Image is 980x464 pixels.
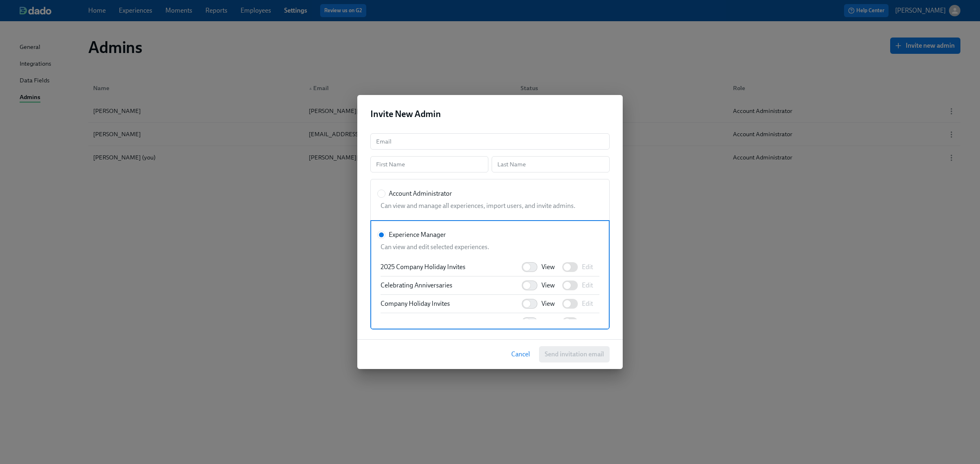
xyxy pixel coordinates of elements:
[389,230,446,239] span: Experience Manager
[511,350,530,358] span: Cancel
[506,346,536,362] button: Cancel
[582,299,593,308] span: Edit
[377,243,599,252] div: Can view and edit selected experiences.
[381,299,450,308] p: Company Holiday Invites
[381,318,512,327] p: Copy of Copy of Element INTERNATIONAL Onboarding
[582,318,593,327] span: Edit
[541,299,555,308] span: View
[381,281,452,290] p: Celebrating Anniversaries
[582,281,593,290] span: Edit
[541,263,555,272] span: View
[377,201,599,210] div: Can view and manage all experiences, import users, and invite admins.
[582,263,593,272] span: Edit
[370,108,610,120] h2: Invite New Admin
[541,281,555,290] span: View
[389,189,452,198] span: Account Administrator
[541,318,555,327] span: View
[381,263,465,272] p: 2025 Company Holiday Invites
